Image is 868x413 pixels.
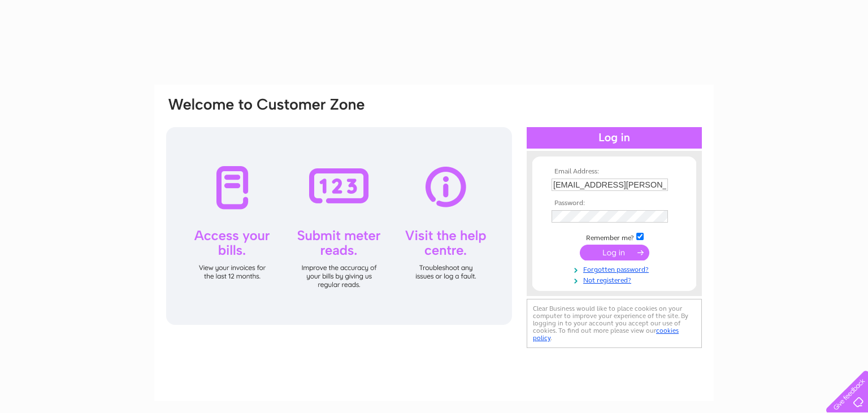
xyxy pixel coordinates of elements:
[549,231,680,242] td: Remember me?
[533,327,679,342] a: cookies policy
[552,274,680,285] a: Not registered?
[549,199,680,207] th: Password:
[527,299,702,348] div: Clear Business would like to place cookies on your computer to improve your experience of the sit...
[552,263,680,274] a: Forgotten password?
[580,245,649,260] input: Submit
[549,168,680,176] th: Email Address:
